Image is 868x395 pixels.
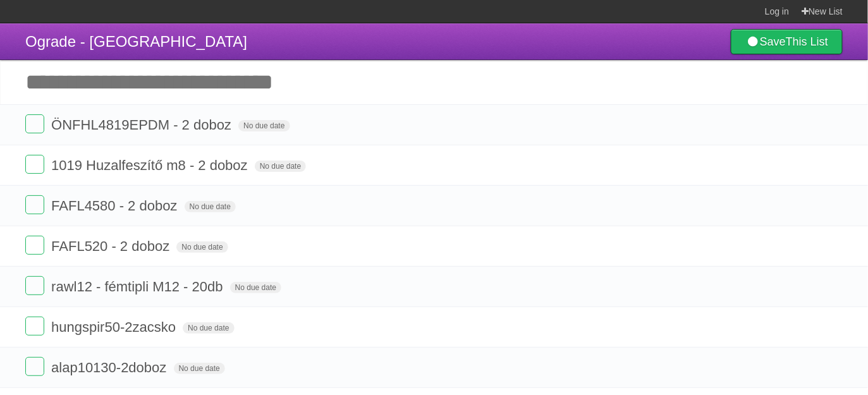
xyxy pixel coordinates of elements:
[51,198,180,214] span: FAFL4580 - 2 doboz
[731,29,843,54] a: SaveThis List
[238,120,290,131] span: No due date
[174,363,225,374] span: No due date
[25,276,44,295] label: Done
[51,157,251,173] span: 1019 Huzalfeszítő m8 - 2 doboz
[25,236,44,255] label: Done
[25,155,44,174] label: Done
[51,279,226,295] span: rawl12 - fémtipli M12 - 20db
[51,117,235,133] span: ÖNFHL4819EPDM - 2 doboz
[25,114,44,133] label: Done
[185,201,236,212] span: No due date
[230,282,281,293] span: No due date
[183,322,234,334] span: No due date
[25,33,247,50] span: Ograde - [GEOGRAPHIC_DATA]
[25,317,44,336] label: Done
[25,357,44,376] label: Done
[25,195,44,214] label: Done
[51,319,179,335] span: hungspir50-2zacsko
[255,161,306,172] span: No due date
[786,35,828,48] b: This List
[51,238,173,254] span: FAFL520 - 2 doboz
[51,360,169,375] span: alap10130-2doboz
[176,241,228,253] span: No due date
